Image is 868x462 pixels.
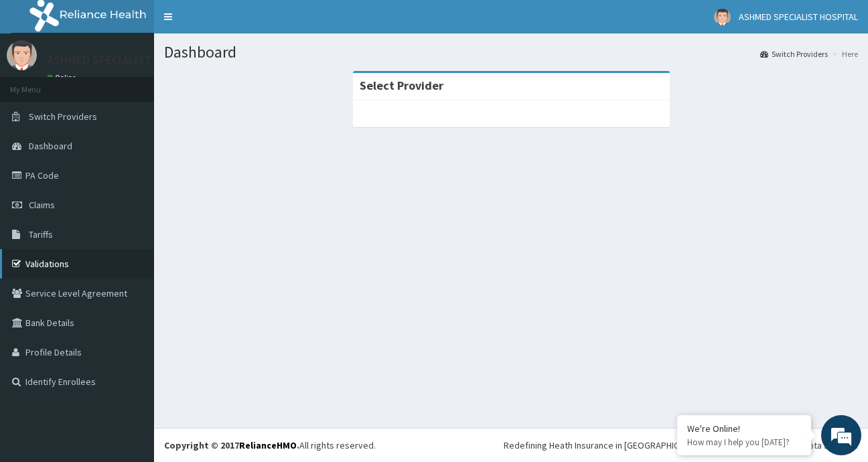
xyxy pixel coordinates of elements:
footer: All rights reserved. [154,428,868,462]
div: Redefining Heath Insurance in [GEOGRAPHIC_DATA] using Telemedicine and Data Science! [504,439,858,452]
a: Online [47,73,79,82]
a: Switch Providers [760,48,828,60]
img: User Image [714,9,731,25]
h1: Dashboard [164,44,858,61]
p: ASHMED SPECIALIST HOSPITAL [47,54,207,66]
div: We're Online! [687,422,801,435]
span: Dashboard [29,140,72,152]
a: RelianceHMO [239,439,297,451]
img: User Image [7,40,37,70]
span: Tariffs [29,228,53,240]
strong: Select Provider [360,78,443,93]
span: Claims [29,199,55,211]
p: How may I help you today? [687,437,801,448]
span: ASHMED SPECIALIST HOSPITAL [739,11,858,23]
li: Here [829,48,858,60]
strong: Copyright © 2017 . [164,439,299,451]
span: Switch Providers [29,110,97,123]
